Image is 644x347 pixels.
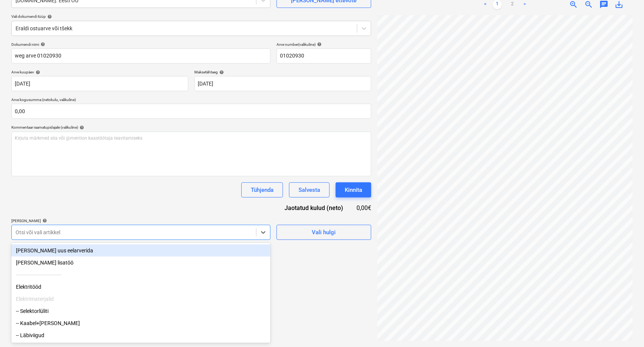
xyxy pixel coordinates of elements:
span: help [41,218,47,223]
input: Dokumendi nimi [11,48,270,64]
span: help [34,70,40,75]
div: [PERSON_NAME] uus eelarverida [11,244,270,257]
input: Tähtaega pole määratud [194,76,371,91]
span: help [39,42,45,47]
div: Elektritööd [11,281,270,293]
div: -- Läbiviigud [11,329,270,341]
div: Arve number (valikuline) [277,42,371,47]
div: Vali dokumendi tüüp [11,14,371,19]
input: Arve kogusumma (netokulu, valikuline) [11,104,371,119]
div: ------------------------------ [11,269,270,281]
div: [PERSON_NAME] lisatöö [11,257,270,269]
div: -- Kaabel+[PERSON_NAME] [11,317,270,329]
div: Tühjenda [251,185,274,195]
span: help [218,70,224,75]
div: Salvesta [299,185,320,195]
span: help [46,14,52,19]
div: Dokumendi nimi [11,42,270,47]
input: Arve number [277,48,371,64]
div: -- Selektorlüliti [11,305,270,317]
div: -- Kaabel+kõri [11,317,270,329]
div: Lisa uus eelarverida [11,244,270,257]
span: help [78,125,84,130]
div: Kinnita [345,185,362,195]
div: Elektrimaterjalid [11,293,270,305]
span: help [316,42,322,47]
div: Lisa uus lisatöö [11,257,270,269]
div: Kommentaar raamatupidajale (valikuline) [11,125,371,130]
input: Arve kuupäeva pole määratud. [11,76,188,91]
div: [PERSON_NAME] [11,218,270,223]
button: Salvesta [289,182,330,198]
p: Arve kogusumma (netokulu, valikuline) [11,97,371,104]
div: Arve kuupäev [11,70,188,75]
button: Tühjenda [241,182,283,198]
div: 0,00€ [355,204,371,212]
button: Kinnita [336,182,371,198]
div: Maksetähtaeg [194,70,371,75]
div: Vali hulgi [312,227,336,237]
button: Vali hulgi [277,225,371,240]
div: Jaotatud kulud (neto) [273,204,355,212]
